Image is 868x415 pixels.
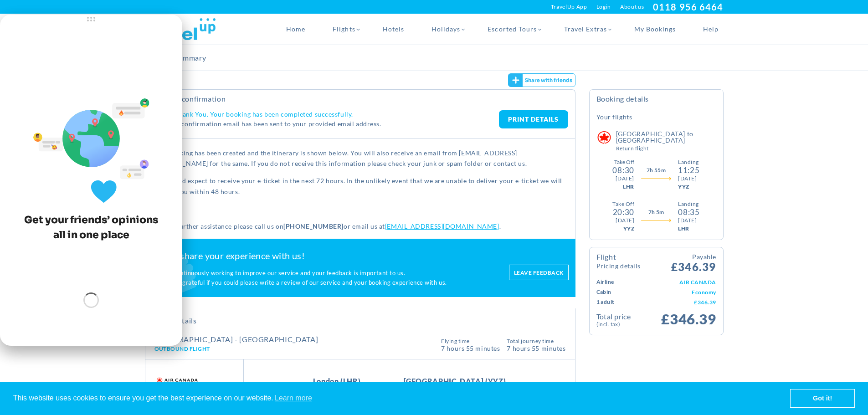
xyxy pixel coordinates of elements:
[175,118,499,129] p: A confirmation email has been sent to your provided email address.
[621,14,690,45] a: My Bookings
[152,316,568,325] h2: Flight Details
[653,1,723,12] a: 0118 956 6464
[596,253,641,269] h4: Flight
[152,221,568,231] p: For any further assistance please call us on or email us at .
[612,166,634,174] div: 08:30
[152,148,568,169] p: Your booking has been created and the itinerary is shown below. You will also receive an email fr...
[636,277,716,287] td: AIR CANADA
[319,14,369,45] a: Flights
[154,366,200,393] img: AC.png
[152,175,568,197] p: You should expect to receive your e-ticket in the next 72 hours. In the unlikely event that we ar...
[678,158,699,166] div: Landing
[616,131,716,151] h5: [GEOGRAPHIC_DATA] to [GEOGRAPHIC_DATA]
[596,312,657,328] td: Total Price
[596,113,632,122] h5: Your Flights
[678,183,699,191] div: YYZ
[441,338,500,344] span: Flying Time
[791,389,854,408] a: dismiss cookie message
[595,131,613,144] img: Air Canada
[154,336,318,343] h4: [GEOGRAPHIC_DATA] - [GEOGRAPHIC_DATA]
[614,158,634,166] div: Take Off
[661,310,716,328] span: £346.39
[152,250,500,261] h2: Please share your experience with us!
[154,345,210,352] span: Outbound Flight
[273,391,313,405] a: learn more about cookies
[636,297,716,307] td: £346.39
[507,344,565,352] span: 7 hours 55 Minutes
[507,338,565,344] span: Total Journey Time
[678,200,699,208] div: Landing
[596,287,637,297] td: Cabin
[616,174,634,183] div: [DATE]
[671,252,716,272] span: £346.39
[678,208,699,216] div: 08:35
[636,287,716,297] td: Economy
[612,200,634,208] div: Take Off
[508,73,575,87] gamitee-button: Get your friends' opinions
[616,146,716,151] small: Return Flight
[613,208,634,216] div: 20:30
[283,222,344,230] strong: [PHONE_NUMBER]
[313,376,361,387] span: London (LHR)
[13,391,790,405] span: This website uses cookies to ensure you get the best experience on our website.
[678,174,699,183] div: [DATE]
[550,14,621,45] a: Travel Extras
[499,110,568,128] a: PRINT DETAILS
[441,344,500,352] span: 7 Hours 55 Minutes
[418,14,474,45] a: Holidays
[175,110,499,118] h4: Thank You. Your booking has been completed successfully.
[671,252,716,261] small: Payable
[474,14,550,45] a: Escorted Tours
[596,277,637,287] td: Airline
[596,297,637,307] td: 1 Adult
[623,225,634,233] div: YYZ
[385,222,499,230] a: [EMAIL_ADDRESS][DOMAIN_NAME]
[509,265,569,280] a: Leave feedback
[404,376,506,387] span: [GEOGRAPHIC_DATA] (YYZ)
[596,263,641,269] small: Pricing Details
[648,208,664,216] span: 7h 5m
[152,268,500,288] p: We are continuously working to improve our service and your feedback is important to us. We will ...
[272,14,319,45] a: Home
[152,94,568,103] h2: Booking Confirmation
[596,320,657,328] small: (Incl. Tax)
[369,14,418,45] a: Hotels
[678,225,699,233] div: LHR
[689,14,723,45] a: Help
[647,166,666,174] span: 7h 55m
[678,166,699,174] div: 11:25
[623,183,634,191] div: LHR
[616,216,634,225] div: [DATE]
[678,216,699,225] div: [DATE]
[596,94,716,110] h4: Booking Details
